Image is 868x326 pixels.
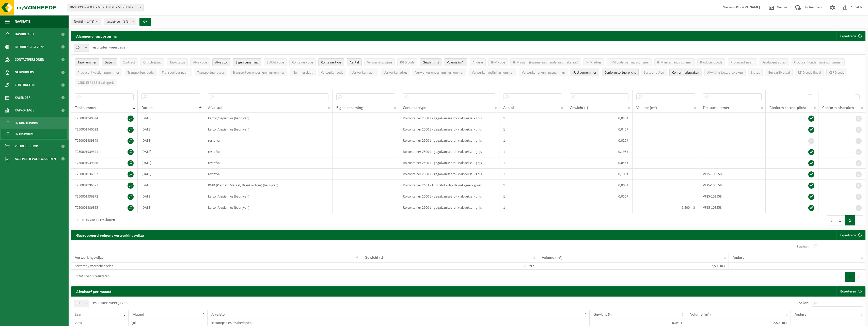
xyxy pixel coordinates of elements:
span: Nummerplaat [293,71,313,75]
span: Verwerkingswijze [75,256,104,260]
button: [DATE] - [DATE] [71,18,101,25]
span: R&D code [400,61,415,64]
button: Producent codeProducent code: Activate to sort [697,58,725,66]
span: EURAL code [267,61,284,64]
button: Volume (m³)Volume (m³): Activate to sort [444,58,467,66]
button: ContractContract: Activate to sort [120,58,138,66]
span: Gevaarlijk afval [768,71,790,75]
button: Transporteur ondernemingsnummerTransporteur ondernemingsnummer : Activate to sort [230,69,287,76]
td: T250001940034 [71,113,138,124]
span: Datum [141,106,153,110]
td: T250001939841 [71,146,138,157]
button: R&D code finaalR&amp;D code finaal: Activate to sort [795,69,824,76]
span: Producent naam [731,61,754,64]
label: Zoeken: [797,301,809,305]
strong: [PERSON_NAME] [735,6,760,9]
button: IHM adresIHM adres: Activate to sort [583,58,604,66]
span: Andere [795,313,807,317]
span: Factuurnummer [703,106,730,110]
span: Volume (m³) [690,313,711,317]
button: Producent naamProducent naam: Activate to sort [728,58,757,66]
td: 1 [499,135,566,146]
span: Verwerker erkenningsnummer [522,71,565,75]
button: CSRD ESRS E5-5 categorieCSRD ESRS E5-5 categorie: Activate to sort [75,79,117,86]
td: [DATE] [138,157,204,169]
span: IHM erkenningsnummer [657,61,692,64]
div: 1 tot 1 van 1 resultaten [74,272,109,281]
button: Exporteren [836,31,865,41]
button: Producent ondernemingsnummerProducent ondernemingsnummer: Activate to sort [791,58,845,66]
button: Conform sorteerplicht : Activate to sort [602,69,639,76]
span: 10-982235 - A.P.S. - MERELBEKE - MERELBEKE [67,4,144,11]
td: T250001939838 [71,157,138,169]
td: 0,040 t [566,124,633,135]
span: Aantal [350,61,359,64]
button: ContainertypeContainertype: Activate to sort [318,58,344,66]
td: 1 [499,180,566,191]
span: Afvalstof [211,313,226,317]
button: StatusStatus: Activate to sort [748,69,763,76]
td: [DATE] [138,191,204,202]
button: IHM ondernemingsnummerIHM ondernemingsnummer: Activate to sort [607,58,652,66]
button: Verwerker naamVerwerker naam: Activate to sort [349,69,378,76]
span: Volume (m³) [636,106,657,110]
button: TaakstatusTaakstatus: Activate to sort [167,58,188,66]
button: 2 [845,215,855,225]
button: Next [855,272,863,282]
td: 1 [499,146,566,157]
span: Afvalstof [208,106,223,110]
span: Verwerker vestigingsnummer [472,71,514,75]
td: [DATE] [138,169,204,180]
button: Gewicht (t)Gewicht (t): Activate to sort [420,58,441,66]
span: Andere [733,256,745,260]
span: Conform sorteerplicht [769,106,806,110]
button: DatumDatum: Activate to sort [102,58,117,66]
span: Contract [123,61,135,64]
td: karton/papier, los (bedrijven) [204,202,332,213]
button: Gevaarlijk afval : Activate to sort [765,69,793,76]
button: Verwerker adresVerwerker adres: Activate to sort [381,69,410,76]
td: Rolcontainer 2500 L - gegalvaniseerd - vlak deksel - grijs [399,191,499,202]
td: 1 [499,124,566,135]
span: Contactpersonen [15,53,44,66]
span: Gewicht (t) [423,61,439,64]
button: Next [855,215,863,225]
button: NummerplaatNummerplaat: Activate to sort [290,69,315,76]
span: Status [751,71,760,75]
span: Aantal [503,106,514,110]
label: resultaten weergeven [91,301,128,305]
span: Producent vestigingsnummer [78,71,119,75]
td: restafval [204,169,332,180]
span: Contracten [15,79,35,91]
td: Rolcontainer 2500 L - gegalvaniseerd - vlak deksel - grijs [399,113,499,124]
td: T250001936977 [71,180,138,191]
span: Volume (m³) [447,61,464,64]
span: Maand [132,313,144,317]
a: In lijstvorm [1,129,67,139]
button: Previous [827,215,835,225]
button: CSRD codeCSRD code: Activate to sort [826,69,847,76]
td: T250001936997 [71,169,138,180]
td: 0,020 t [566,135,633,146]
span: Verwerker naam [352,71,375,75]
span: Andere [472,61,483,64]
span: Containertype [403,106,426,110]
button: Producent adresProducent adres: Activate to sort [760,58,788,66]
button: AndereAndere: Activate to sort [470,58,486,66]
td: [DATE] [138,124,204,135]
button: AfvalstofAfvalstof: Activate to sort [212,58,230,66]
td: T250001939843 [71,135,138,146]
button: IHM erkenningsnummerIHM erkenningsnummer: Activate to sort [654,58,695,66]
span: Producent code [700,61,722,64]
td: 1 [499,202,566,213]
td: karton/papier, los (bedrijven) [204,113,332,124]
td: Rolcontainer 2500 L - gegalvaniseerd - vlak deksel - grijs [399,202,499,213]
span: In lijstvorm [15,129,33,139]
h2: Algemene rapportering [71,31,122,41]
button: VerwerkingswijzeVerwerkingswijze: Activate to sort [364,58,395,66]
button: Conform afspraken : Activate to sort [669,69,702,76]
span: Producent adres [762,61,786,64]
button: Vestigingen(1/1) [104,18,136,25]
span: Factuurnummer [573,71,596,75]
button: R&D codeR&amp;D code: Activate to sort [397,58,417,66]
